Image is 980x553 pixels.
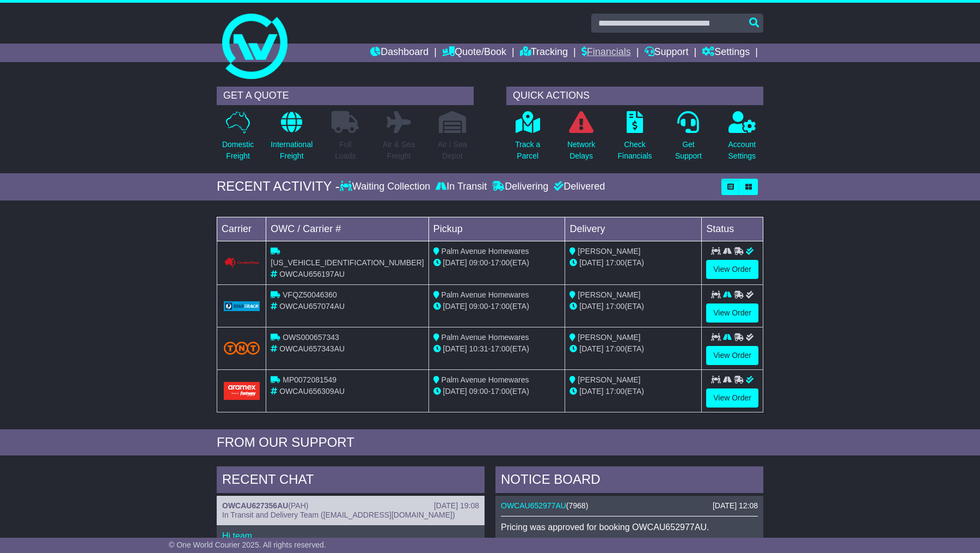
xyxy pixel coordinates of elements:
span: [DATE] [579,387,603,396]
p: Air & Sea Freight [383,139,415,162]
div: QUICK ACTIONS [506,87,763,105]
div: (ETA) [569,386,697,397]
span: [US_VEHICLE_IDENTIFICATION_NUMBER] [271,258,424,267]
div: [DATE] 12:08 [713,501,758,511]
span: [DATE] [443,387,467,396]
span: PAH [291,501,306,510]
div: - (ETA) [433,301,561,312]
a: DomesticFreight [222,111,254,168]
div: GET A QUOTE [217,87,474,105]
div: (ETA) [569,257,697,269]
span: 17:00 [605,302,624,311]
span: OWCAU657074AU [279,302,345,311]
p: Hi team, [222,531,479,541]
span: 7968 [569,501,586,510]
a: Quote/Book [442,44,506,62]
div: - (ETA) [433,343,561,355]
a: GetSupport [675,111,702,168]
span: 17:00 [491,387,510,396]
span: 17:00 [491,258,510,267]
a: OWCAU652977AU [501,501,566,510]
span: 10:31 [469,344,488,353]
td: Carrier [217,217,266,241]
span: MP0072081549 [283,375,336,384]
span: 17:00 [605,258,624,267]
span: Palm Avenue Homewares [442,375,529,384]
div: (ETA) [569,301,697,312]
span: 17:00 [605,344,624,353]
div: NOTICE BOARD [495,466,763,496]
div: Waiting Collection [340,181,433,193]
div: (ETA) [569,343,697,355]
td: OWC / Carrier # [266,217,428,241]
span: [PERSON_NAME] [578,290,640,299]
a: CheckFinancials [617,111,653,168]
span: Palm Avenue Homewares [442,247,529,256]
span: [DATE] [443,258,467,267]
div: RECENT ACTIVITY - [217,179,340,195]
img: TNT_Domestic.png [224,342,260,355]
div: - (ETA) [433,386,561,397]
a: NetworkDelays [567,111,596,168]
div: - (ETA) [433,257,561,269]
div: In Transit [433,181,489,193]
a: Financials [581,44,631,62]
a: Support [645,44,689,62]
div: Delivered [551,181,605,193]
img: Aramex.png [224,382,260,400]
span: [DATE] [443,302,467,311]
span: [PERSON_NAME] [578,247,640,256]
p: Account Settings [728,139,756,162]
a: Tracking [520,44,568,62]
span: 17:00 [491,302,510,311]
a: View Order [706,260,758,279]
td: Pickup [428,217,565,241]
span: 09:00 [469,302,488,311]
p: Pricing was approved for booking OWCAU652977AU. [501,522,758,532]
span: 09:00 [469,258,488,267]
span: OWS000657343 [283,333,339,342]
p: Network Delays [567,139,595,162]
div: FROM OUR SUPPORT [217,435,763,451]
p: Full Loads [332,139,359,162]
p: International Freight [271,139,313,162]
a: View Order [706,388,758,408]
p: Domestic Freight [222,139,254,162]
p: Track a Parcel [515,139,540,162]
img: Couriers_Please.png [224,257,260,269]
a: Track aParcel [514,111,541,168]
span: 17:00 [605,387,624,396]
a: Dashboard [370,44,428,62]
a: View Order [706,346,758,365]
span: [DATE] [579,344,603,353]
a: View Order [706,303,758,323]
span: OWCAU657343AU [279,344,345,353]
td: Status [702,217,763,241]
span: [PERSON_NAME] [578,375,640,384]
span: 09:00 [469,387,488,396]
a: AccountSettings [728,111,757,168]
img: GetCarrierServiceLogo [224,301,260,311]
span: [DATE] [579,302,603,311]
span: OWCAU656309AU [279,387,345,396]
span: [PERSON_NAME] [578,333,640,342]
td: Delivery [565,217,702,241]
p: Check Financials [618,139,652,162]
a: Settings [702,44,750,62]
span: Palm Avenue Homewares [442,290,529,299]
div: ( ) [222,501,479,511]
span: 17:00 [491,344,510,353]
span: [DATE] [443,344,467,353]
div: RECENT CHAT [217,466,485,496]
span: © One World Courier 2025. All rights reserved. [169,540,326,549]
span: In Transit and Delivery Team ([EMAIL_ADDRESS][DOMAIN_NAME]) [222,511,455,519]
span: OWCAU656197AU [279,270,345,278]
span: VFQZ50046360 [283,290,337,299]
span: Palm Avenue Homewares [442,333,529,342]
a: InternationalFreight [270,111,313,168]
div: [DATE] 19:08 [434,501,479,511]
p: Air / Sea Depot [438,139,467,162]
a: OWCAU627356AU [222,501,288,510]
div: ( ) [501,501,758,511]
div: Delivering [489,181,551,193]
